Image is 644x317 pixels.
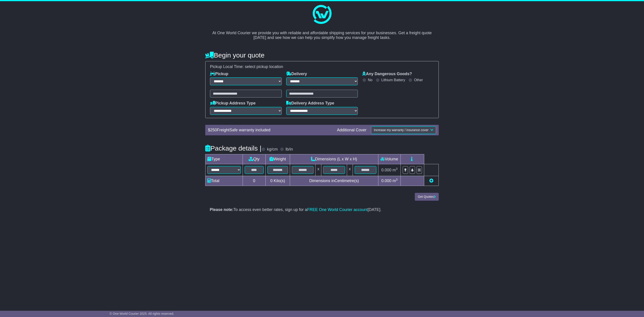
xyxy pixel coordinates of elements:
strong: Please note: [210,207,233,212]
td: Type [205,154,243,164]
label: No [368,78,372,82]
label: Other [414,78,423,82]
td: Kilo(s) [265,176,290,186]
button: Get Quotes [415,193,439,201]
label: Pickup [210,72,228,77]
td: Weight [265,154,290,164]
td: Total [205,176,243,186]
h4: Begin your quote [205,51,439,59]
label: Pickup Address Type [210,101,256,106]
span: 250 [210,128,217,132]
span: 0.000 [381,168,391,172]
td: x [347,164,353,176]
a: Add new item [429,179,433,183]
span: m [392,179,398,183]
label: lb/in [286,147,293,152]
span: select pickup location [245,64,283,69]
p: To access even better rates, sign up for a [DATE]. [210,207,434,212]
h4: Package details | [205,145,261,152]
sup: 3 [396,167,398,170]
label: Delivery Address Type [286,101,334,106]
span: Increase my warranty / insurance cover [374,128,428,132]
span: 0.000 [381,179,391,183]
td: 0 [243,176,266,186]
button: Increase my warranty / insurance cover [371,126,436,134]
td: x [316,164,321,176]
td: Dimensions (L x W x H) [290,154,378,164]
label: Delivery [286,72,307,77]
td: Volume [378,154,400,164]
span: 0 [270,179,273,183]
td: Qty [243,154,266,164]
img: One World Courier Logo - great freight rates [311,3,333,26]
div: Pickup Local Time: [208,64,436,69]
div: Additional Cover [335,128,369,133]
td: Dimensions in Centimetre(s) [290,176,378,186]
label: kg/cm [267,147,278,152]
span: © One World Courier 2025. All rights reserved. [110,312,174,315]
sup: 3 [396,178,398,181]
label: Any Dangerous Goods? [362,72,412,77]
a: FREE One World Courier account [307,207,368,212]
label: Lithium Battery [381,78,405,82]
span: m [392,168,398,172]
div: $ FreightSafe warranty included [206,128,335,133]
p: At One World Courier we provide you with reliable and affordable shipping services for your busin... [210,26,434,40]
